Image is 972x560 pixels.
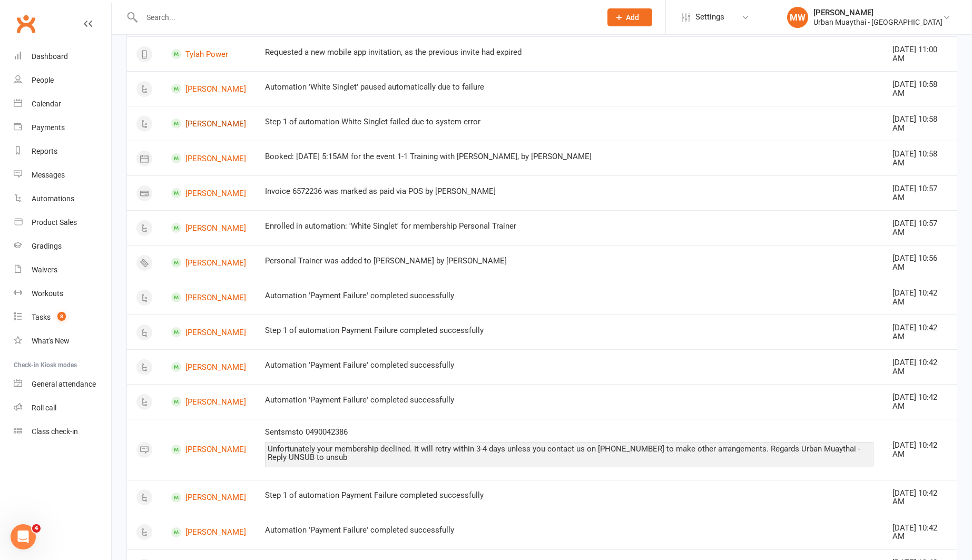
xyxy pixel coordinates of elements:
[171,362,246,372] a: [PERSON_NAME]
[14,282,111,306] a: Workouts
[14,306,111,329] a: Tasks 8
[892,80,947,97] div: [DATE] 10:58 AM
[265,491,873,500] div: Step 1 of automation Payment Failure completed successfully
[32,52,68,61] div: Dashboard
[892,393,947,410] div: [DATE] 10:42 AM
[32,289,63,298] div: Workouts
[14,92,111,116] a: Calendar
[265,152,873,161] div: Booked: [DATE] 5:15AM for the event 1-1 Training with [PERSON_NAME], by [PERSON_NAME]
[892,289,947,306] div: [DATE] 10:42 AM
[892,150,947,167] div: [DATE] 10:58 AM
[32,147,57,155] div: Reports
[171,527,246,537] a: [PERSON_NAME]
[892,524,947,541] div: [DATE] 10:42 AM
[32,524,41,533] span: 4
[32,404,56,412] div: Roll call
[14,234,111,258] a: Gradings
[171,84,246,94] a: [PERSON_NAME]
[265,361,873,370] div: Automation 'Payment Failure' completed successfully
[171,327,246,337] a: [PERSON_NAME]
[11,524,36,549] iframe: Intercom live chat
[787,7,808,28] div: MW
[813,8,942,17] div: [PERSON_NAME]
[14,45,111,68] a: Dashboard
[14,420,111,444] a: Class kiosk mode
[813,17,942,27] div: Urban Muaythai - [GEOGRAPHIC_DATA]
[32,123,65,132] div: Payments
[171,119,246,129] a: [PERSON_NAME]
[32,337,70,345] div: What's New
[171,188,246,198] a: [PERSON_NAME]
[171,223,246,233] a: [PERSON_NAME]
[32,266,57,274] div: Waivers
[14,211,111,234] a: Product Sales
[14,163,111,187] a: Messages
[32,171,65,179] div: Messages
[14,329,111,353] a: What's New
[14,372,111,396] a: General attendance kiosk mode
[265,526,873,535] div: Automation 'Payment Failure' completed successfully
[265,396,873,405] div: Automation 'Payment Failure' completed successfully
[892,115,947,132] div: [DATE] 10:58 AM
[892,441,947,458] div: [DATE] 10:42 AM
[265,427,348,437] span: Sent sms to 0490042386
[13,11,39,37] a: Clubworx
[892,254,947,271] div: [DATE] 10:56 AM
[265,291,873,300] div: Automation 'Payment Failure' completed successfully
[14,116,111,140] a: Payments
[32,242,62,250] div: Gradings
[607,8,652,26] button: Add
[32,194,74,203] div: Automations
[32,218,77,227] div: Product Sales
[268,445,871,462] div: Unfortunately your membership declined. It will retry within 3-4 days unless you contact us on [P...
[171,397,246,407] a: [PERSON_NAME]
[892,489,947,506] div: [DATE] 10:42 AM
[171,493,246,503] a: [PERSON_NAME]
[892,358,947,376] div: [DATE] 10:42 AM
[695,5,724,29] span: Settings
[892,184,947,202] div: [DATE] 10:57 AM
[265,187,873,196] div: Invoice 6572236 was marked as paid via POS by [PERSON_NAME]
[171,292,246,302] a: [PERSON_NAME]
[265,48,873,57] div: Requested a new mobile app invitation, as the previous invite had expired
[892,45,947,63] div: [DATE] 11:00 AM
[14,187,111,211] a: Automations
[265,257,873,266] div: Personal Trainer was added to [PERSON_NAME] by [PERSON_NAME]
[32,100,61,108] div: Calendar
[139,10,594,25] input: Search...
[626,13,639,22] span: Add
[32,313,51,321] div: Tasks
[171,153,246,163] a: [PERSON_NAME]
[171,258,246,268] a: [PERSON_NAME]
[32,427,78,436] div: Class check-in
[32,76,54,84] div: People
[14,396,111,420] a: Roll call
[171,49,246,59] a: Tylah Power
[265,83,873,92] div: Automation 'White Singlet' paused automatically due to failure
[32,380,96,388] div: General attendance
[171,445,246,455] a: [PERSON_NAME]
[892,323,947,341] div: [DATE] 10:42 AM
[14,68,111,92] a: People
[14,140,111,163] a: Reports
[265,326,873,335] div: Step 1 of automation Payment Failure completed successfully
[14,258,111,282] a: Waivers
[892,219,947,237] div: [DATE] 10:57 AM
[265,222,873,231] div: Enrolled in automation: 'White Singlet' for membership Personal Trainer
[57,312,66,321] span: 8
[265,117,873,126] div: Step 1 of automation White Singlet failed due to system error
